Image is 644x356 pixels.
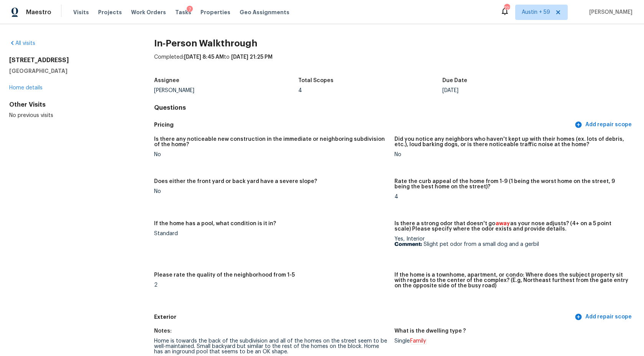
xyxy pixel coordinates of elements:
[576,120,632,130] span: Add repair scope
[9,67,130,75] h5: [GEOGRAPHIC_DATA]
[154,78,179,83] h5: Assignee
[410,338,426,344] em: Family
[154,152,388,157] div: No
[9,56,130,64] h2: [STREET_ADDRESS]
[394,179,629,190] h5: Rate the curb appeal of the home from 1-9 (1 being the worst home on the street, 9 being the best...
[240,8,289,16] span: Geo Assignments
[9,85,43,91] a: Home details
[184,54,224,60] span: [DATE] 8:45 AM
[154,338,388,354] div: Home is towards the back of the subdivision and all of the homes on the street seem to be well-ma...
[154,231,388,236] div: Standard
[200,8,230,16] span: Properties
[442,78,467,83] h5: Due Date
[154,272,295,278] h5: Please rate the quality of the neighborhood from 1-5
[154,189,388,194] div: No
[394,137,629,147] h5: Did you notice any neighbors who haven't kept up with their homes (ex. lots of debris, etc.), lou...
[154,104,635,112] h4: Questions
[394,221,629,232] h5: Is there a strong odor that doesn't go as your nose adjusts? (4+ on a 5 point scale) Please speci...
[394,152,629,157] div: No
[154,53,635,73] div: Completed: to
[576,312,632,322] span: Add repair scope
[442,88,586,93] div: [DATE]
[187,6,193,13] div: 7
[154,282,388,288] div: 2
[131,8,166,16] span: Work Orders
[573,118,635,132] button: Add repair scope
[394,236,629,247] div: Yes, Interior
[495,221,510,227] em: away
[154,221,276,226] h5: If the home has a pool, what condition is it in?
[175,10,191,15] span: Tasks
[394,242,629,247] p: Slight pet odor from a small dog and a gerbil
[154,313,573,321] h5: Exterior
[586,8,632,16] span: [PERSON_NAME]
[98,8,122,16] span: Projects
[154,179,317,184] h5: Does either the front yard or back yard have a severe slope?
[394,272,629,288] h5: If the home is a townhome, apartment, or condo: Where does the subject property sit with regards ...
[9,113,53,118] span: No previous visits
[73,8,89,16] span: Visits
[154,121,573,129] h5: Pricing
[298,78,333,83] h5: Total Scopes
[154,40,635,47] h2: In-Person Walkthrough
[154,88,298,93] div: [PERSON_NAME]
[9,101,130,109] div: Other Visits
[394,338,629,344] div: Single
[504,5,509,12] div: 721
[231,54,273,60] span: [DATE] 21:25 PM
[9,41,35,46] a: All visits
[154,328,172,334] h5: Notes:
[394,242,422,247] b: Comment:
[154,137,388,147] h5: Is there any noticeable new construction in the immediate or neighboring subdivision of the home?
[394,194,629,199] div: 4
[394,328,466,334] h5: What is the dwelling type ?
[26,8,51,16] span: Maestro
[573,310,635,324] button: Add repair scope
[522,8,550,16] span: Austin + 59
[298,88,442,93] div: 4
